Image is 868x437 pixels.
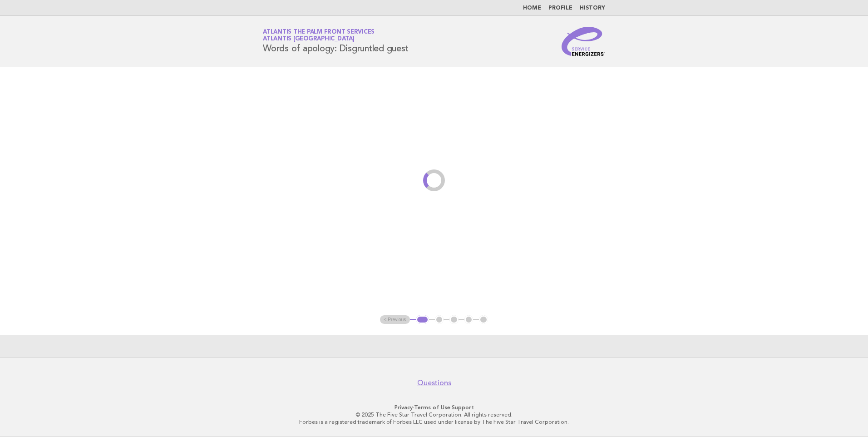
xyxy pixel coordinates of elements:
p: · · [156,404,712,411]
a: History [580,5,605,11]
img: Service Energizers [562,27,605,56]
a: Support [452,404,474,411]
span: Atlantis [GEOGRAPHIC_DATA] [263,36,355,42]
h1: Words of apology: Disgruntled guest [263,30,408,53]
a: Terms of Use [414,404,450,411]
a: Privacy [395,404,413,411]
a: Atlantis The Palm Front ServicesAtlantis [GEOGRAPHIC_DATA] [263,29,375,42]
a: Questions [417,378,451,387]
a: Home [523,5,541,11]
p: Forbes is a registered trademark of Forbes LLC used under license by The Five Star Travel Corpora... [156,418,712,426]
p: © 2025 The Five Star Travel Corporation. All rights reserved. [156,411,712,418]
a: Profile [548,5,572,11]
